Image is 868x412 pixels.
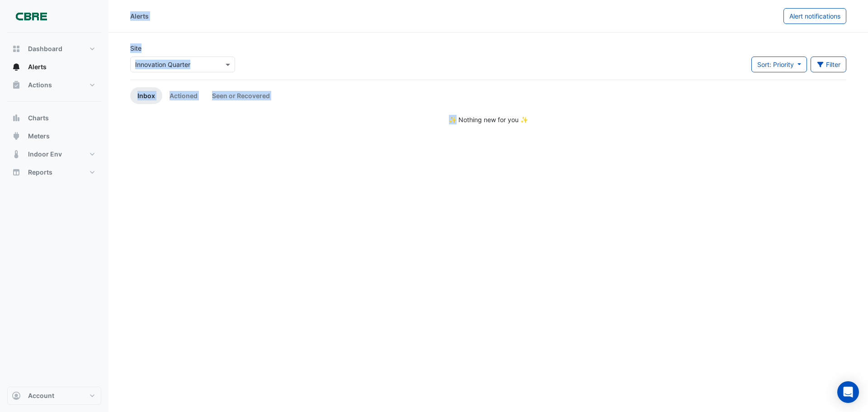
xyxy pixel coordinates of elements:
app-icon: Meters [12,132,21,141]
span: Dashboard [28,44,62,53]
a: Actioned [162,87,205,104]
button: Filter [811,57,847,72]
div: Open Intercom Messenger [837,381,859,403]
span: Sort: Priority [757,61,794,68]
button: Alerts [7,58,101,76]
span: Alerts [28,62,47,71]
a: Inbox [130,87,162,104]
button: Alert notifications [783,8,846,24]
div: ✨ Nothing new for you ✨ [130,115,846,124]
label: Site [130,43,142,53]
div: Alerts [130,11,149,21]
button: Actions [7,76,101,94]
button: Reports [7,163,101,181]
a: Seen or Recovered [205,87,277,104]
app-icon: Reports [12,168,21,177]
span: Account [28,391,54,400]
app-icon: Dashboard [12,44,21,53]
button: Indoor Env [7,145,101,163]
button: Sort: Priority [751,57,807,72]
button: Meters [7,127,101,145]
button: Account [7,387,101,405]
span: Indoor Env [28,150,62,159]
button: Dashboard [7,40,101,58]
span: Reports [28,168,52,177]
button: Charts [7,109,101,127]
span: Meters [28,132,50,141]
app-icon: Actions [12,81,21,90]
app-icon: Alerts [12,62,21,71]
span: Actions [28,81,52,90]
img: Company Logo [11,7,52,25]
app-icon: Charts [12,114,21,123]
span: Alert notifications [789,12,840,20]
span: Charts [28,114,49,123]
app-icon: Indoor Env [12,150,21,159]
